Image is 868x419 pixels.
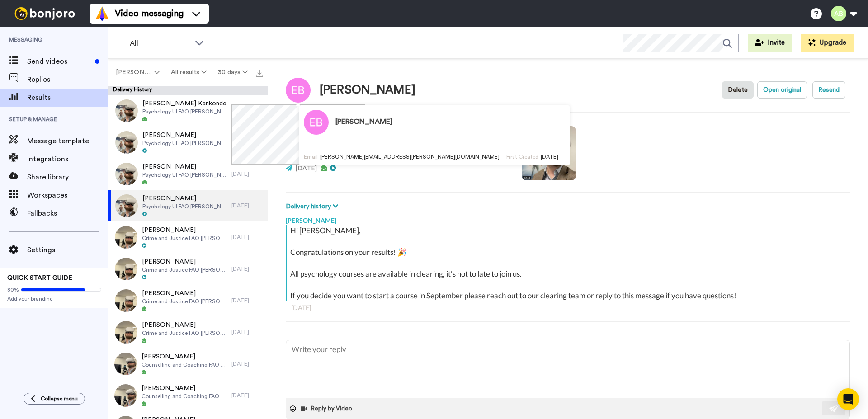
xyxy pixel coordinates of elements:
span: [PERSON_NAME] [142,352,227,361]
img: b5d03072-0587-4152-ac21-2de47b90cc70-thumb.jpg [115,258,137,280]
div: [DATE] [231,297,263,304]
span: Send videos [27,56,91,67]
span: [PERSON_NAME][EMAIL_ADDRESS][PERSON_NAME][DOMAIN_NAME] [320,154,500,160]
a: [PERSON_NAME]Crime and Justice FAO [PERSON_NAME][DATE] [108,285,268,316]
img: vm-color.svg [95,6,109,21]
span: Video messaging [115,7,184,20]
span: [PERSON_NAME] [142,257,227,266]
span: [PERSON_NAME] [142,289,227,298]
span: Results [27,92,108,103]
span: Crime and Justice FAO [PERSON_NAME] [142,235,227,242]
span: QUICK START GUIDE [7,275,72,281]
span: [PERSON_NAME] [142,320,227,330]
button: Resend [812,81,845,99]
div: Hi [PERSON_NAME], Congratulations on your results! 🎉 All psychology courses are available in clea... [290,225,848,301]
span: 80% [7,286,19,293]
img: export.svg [256,70,263,77]
button: Upgrade [801,34,854,52]
span: Message template [27,136,108,146]
span: [PERSON_NAME] [142,131,227,140]
span: Crime and Justice FAO [PERSON_NAME] [142,330,227,337]
img: send-white.svg [829,405,839,412]
a: [PERSON_NAME] KankondePsychology UI FAO [PERSON_NAME][DATE] [108,95,268,127]
span: Workspaces [27,190,108,201]
img: bj-logo-header-white.svg [11,7,79,20]
span: Psychology UI FAO [PERSON_NAME] [142,108,227,115]
img: 1a59e5cc-6194-4597-aeb2-e3858cdc162e-thumb.jpg [114,384,137,407]
span: Crime and Justice FAO [PERSON_NAME] [142,266,227,273]
img: 8bda325a-4a17-4d6e-a492-f6832f167f0f-thumb.jpg [115,163,138,185]
span: [PERSON_NAME] [116,68,152,77]
span: Psychology UI FAO [PERSON_NAME] [142,203,227,210]
a: [PERSON_NAME]Counselling and Coaching FAO [PERSON_NAME][DATE] [108,348,268,380]
span: Integrations [27,154,108,165]
button: All results [165,64,212,80]
span: Psychology UI FAO [PERSON_NAME] [142,171,227,179]
span: [DATE] [295,165,317,172]
span: [PERSON_NAME] [142,162,227,171]
a: [PERSON_NAME]Psychology UI FAO [PERSON_NAME][DATE] [108,158,268,190]
img: Image of Emily Bray [304,110,329,135]
span: [PERSON_NAME] [142,384,227,393]
img: 8bda325a-4a17-4d6e-a492-f6832f167f0f-thumb.jpg [115,99,138,122]
img: 1a59e5cc-6194-4597-aeb2-e3858cdc162e-thumb.jpg [114,353,137,375]
div: [PERSON_NAME] [320,84,415,97]
button: Export all results that match these filters now. [253,66,266,79]
img: Image of Emily Bray [286,78,311,103]
img: 8bda325a-4a17-4d6e-a492-f6832f167f0f-thumb.jpg [115,194,138,217]
button: [PERSON_NAME] [110,64,165,80]
h3: [PERSON_NAME] [335,118,392,126]
a: [PERSON_NAME]Crime and Justice FAO [PERSON_NAME][DATE] [108,316,268,348]
button: Collapse menu [24,393,85,405]
span: Fallbacks [27,208,108,219]
button: Invite [748,34,792,52]
div: [DATE] [231,392,263,399]
a: [PERSON_NAME]Psychology UI FAO [PERSON_NAME][DATE] [108,127,268,158]
img: 8bda325a-4a17-4d6e-a492-f6832f167f0f-thumb.jpg [115,131,138,154]
span: Share library [27,172,108,183]
a: [PERSON_NAME]Psychology UI FAO [PERSON_NAME][DATE] [108,190,268,221]
span: Crime and Justice FAO [PERSON_NAME] [142,298,227,305]
span: All [130,38,190,49]
span: Counselling and Coaching FAO [PERSON_NAME] [142,361,227,368]
img: b5d03072-0587-4152-ac21-2de47b90cc70-thumb.jpg [115,289,137,312]
span: First Created [506,154,538,160]
span: [PERSON_NAME] [142,226,227,235]
div: [DATE] [231,202,263,209]
button: Delivery history [286,202,341,212]
span: Counselling and Coaching FAO [PERSON_NAME] [142,393,227,400]
button: 30 days [212,64,253,80]
span: Replies [27,74,108,85]
span: Collapse menu [41,395,78,402]
img: b5d03072-0587-4152-ac21-2de47b90cc70-thumb.jpg [115,226,137,249]
img: b5d03072-0587-4152-ac21-2de47b90cc70-thumb.jpg [115,321,137,344]
div: [PERSON_NAME] [286,212,850,225]
span: [DATE] [541,154,558,160]
span: Add your branding [7,295,101,302]
a: [PERSON_NAME]Crime and Justice FAO [PERSON_NAME][DATE] [108,253,268,285]
button: Delete [722,81,754,99]
span: Psychology UI FAO [PERSON_NAME] [142,140,227,147]
div: Open Intercom Messenger [837,388,859,410]
div: Delivery History [108,86,268,95]
div: [DATE] [231,329,263,336]
div: [DATE] [291,303,844,312]
div: [DATE] [231,170,263,178]
span: Email [304,154,318,160]
div: [DATE] [231,234,263,241]
a: [PERSON_NAME]Crime and Justice FAO [PERSON_NAME][DATE] [108,221,268,253]
div: [DATE] [231,265,263,273]
span: [PERSON_NAME] [142,194,227,203]
span: Settings [27,245,108,255]
button: Open original [757,81,807,99]
div: [DATE] [231,360,263,367]
a: [PERSON_NAME]Counselling and Coaching FAO [PERSON_NAME][DATE] [108,380,268,411]
button: Reply by Video [300,402,355,415]
span: [PERSON_NAME] Kankonde [142,99,227,108]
